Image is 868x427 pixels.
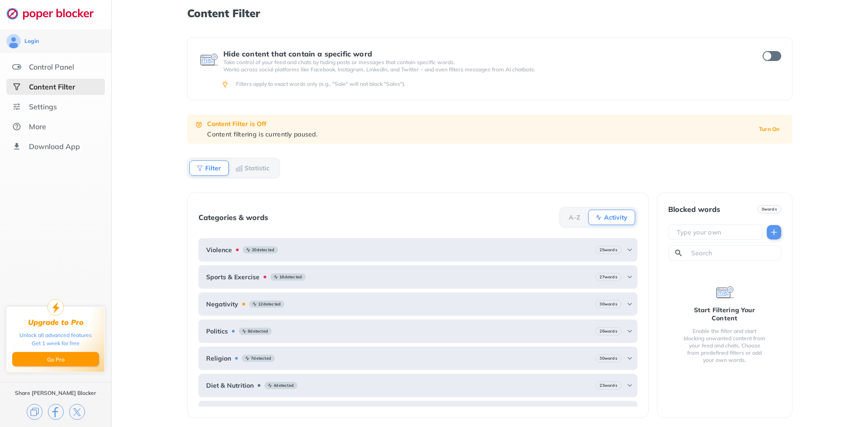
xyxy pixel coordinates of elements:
[759,126,780,132] b: Turn On
[206,328,228,335] b: Politics
[206,355,231,362] b: Religion
[258,301,281,307] b: 12 detected
[599,274,617,280] b: 27 words
[599,247,617,253] b: 25 words
[668,205,720,213] div: Blocked words
[599,355,617,361] b: 30 words
[198,213,268,221] div: Categories & words
[205,165,221,171] b: Filter
[29,122,46,131] div: More
[599,328,617,334] b: 26 words
[236,80,779,88] div: Filters apply to exact words only (e.g., "Sale" will not block "Sales").
[12,62,21,71] img: features.svg
[69,404,85,420] img: x.svg
[15,389,96,397] div: Share [PERSON_NAME] Blocker
[223,59,746,66] p: Take control of your feed and chats by hiding posts or messages that contain specific words.
[274,382,294,389] b: 4 detected
[207,120,266,128] b: Content Filter is Off
[206,246,232,253] b: Violence
[6,7,104,20] img: logo-webpage.svg
[223,66,746,73] p: Works across social platforms like Facebook, Instagram, LinkedIn, and Twitter – and even filters ...
[207,130,748,138] div: Content filtering is currently paused.
[683,306,767,322] div: Start Filtering Your Content
[12,352,99,366] button: Go Pro
[604,215,627,220] b: Activity
[248,328,268,334] b: 8 detected
[27,404,42,420] img: copy.svg
[223,50,746,58] div: Hide content that contain a specific word
[690,249,777,258] input: Search
[599,301,617,307] b: 30 words
[251,355,271,361] b: 7 detected
[12,142,21,151] img: download-app.svg
[29,62,74,71] div: Control Panel
[29,102,57,111] div: Settings
[196,164,203,172] img: Filter
[47,299,64,315] img: upgrade-to-pro.svg
[206,300,238,308] b: Negativity
[48,404,64,420] img: facebook.svg
[569,215,580,220] b: A-Z
[279,274,302,280] b: 16 detected
[676,228,759,237] input: Type your own
[24,38,39,45] div: Login
[599,382,617,389] b: 23 words
[206,273,259,281] b: Sports & Exercise
[187,7,792,19] h1: Content Filter
[29,142,80,151] div: Download App
[19,331,92,339] div: Unlock all advanced features
[206,382,254,389] b: Diet & Nutrition
[762,206,777,212] b: 0 words
[12,102,21,111] img: settings.svg
[28,318,84,327] div: Upgrade to Pro
[252,247,274,253] b: 20 detected
[245,165,269,171] b: Statistic
[595,214,602,221] img: Activity
[12,82,21,91] img: social-selected.svg
[29,82,75,91] div: Content Filter
[236,164,243,172] img: Statistic
[683,328,767,364] div: Enable the filter and start blocking unwanted content from your feed and chats. Choose from prede...
[12,122,21,131] img: about.svg
[32,339,80,347] div: Get 1 week for free
[6,34,21,48] img: avatar.svg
